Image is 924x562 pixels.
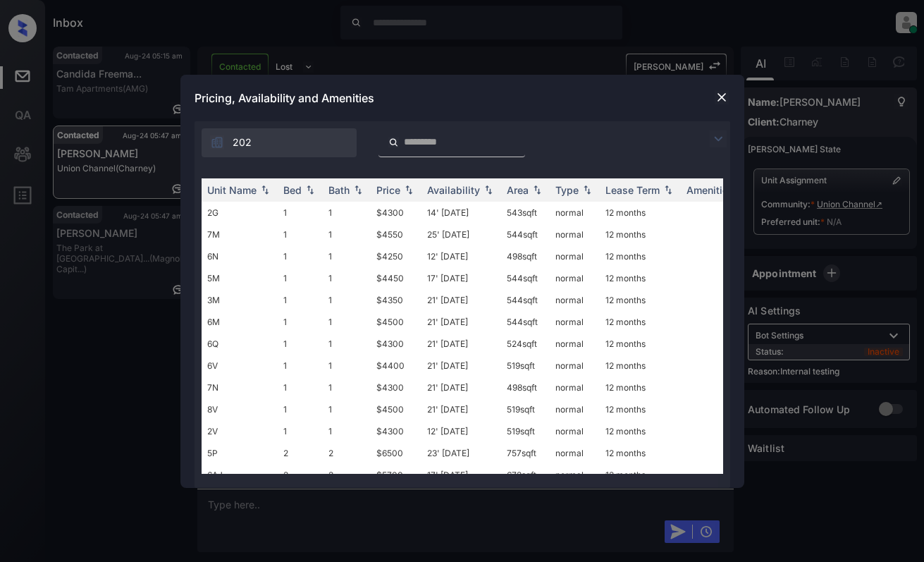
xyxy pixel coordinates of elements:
div: Bed [283,184,302,196]
td: 5P [202,442,278,464]
img: sorting [258,185,272,195]
img: icon-zuma [710,130,727,147]
td: 672 sqft [501,464,550,486]
td: 12 months [600,420,681,442]
td: 12 months [600,442,681,464]
td: normal [550,377,600,398]
td: 543 sqft [501,202,550,224]
td: 12' [DATE] [421,420,501,442]
td: 757 sqft [501,442,550,464]
div: Lease Term [605,184,660,196]
td: 2 [278,442,323,464]
td: 2 [278,464,323,486]
td: $5700 [371,464,421,486]
td: $4300 [371,377,421,398]
td: 21' [DATE] [421,355,501,377]
td: 8V [202,398,278,420]
div: Pricing, Availability and Amenities [180,75,744,121]
td: 519 sqft [501,398,550,420]
td: 12 months [600,224,681,245]
td: 1 [278,202,323,224]
td: 21' [DATE] [421,289,501,311]
img: sorting [351,185,365,195]
td: $4350 [371,289,421,311]
td: 17' [DATE] [421,464,501,486]
td: 544 sqft [501,289,550,311]
div: Type [555,184,579,196]
td: 1 [278,311,323,333]
td: $4300 [371,333,421,355]
td: 17' [DATE] [421,267,501,289]
td: $6500 [371,442,421,464]
td: 12 months [600,289,681,311]
td: $4250 [371,245,421,267]
td: 12 months [600,355,681,377]
td: 23' [DATE] [421,442,501,464]
td: 12 months [600,202,681,224]
td: 5M [202,267,278,289]
td: 2G [202,202,278,224]
td: 7M [202,224,278,245]
div: Bath [328,184,350,196]
td: 1 [323,398,371,420]
td: 2 [323,442,371,464]
td: 12 months [600,267,681,289]
td: normal [550,355,600,377]
td: 6M [202,311,278,333]
img: close [715,90,729,104]
td: 21' [DATE] [421,311,501,333]
td: 519 sqft [501,355,550,377]
td: 1 [278,224,323,245]
td: 1 [278,420,323,442]
td: 21' [DATE] [421,398,501,420]
td: normal [550,245,600,267]
img: sorting [303,185,317,195]
td: 1 [323,311,371,333]
td: 1 [278,355,323,377]
td: 12 months [600,377,681,398]
td: 6Q [202,333,278,355]
td: 12' [DATE] [421,245,501,267]
div: Area [507,184,529,196]
img: icon-zuma [210,135,224,149]
td: normal [550,398,600,420]
td: 3M [202,289,278,311]
td: 6N [202,245,278,267]
td: 2V [202,420,278,442]
td: $4500 [371,311,421,333]
td: 1 [323,202,371,224]
td: 1 [323,333,371,355]
img: sorting [402,185,416,195]
span: 202 [233,135,252,150]
td: 21' [DATE] [421,333,501,355]
div: Unit Name [207,184,257,196]
td: 2 [323,464,371,486]
td: 6V [202,355,278,377]
td: 12 months [600,464,681,486]
div: Amenities [686,184,734,196]
td: 1 [323,289,371,311]
td: 1 [278,377,323,398]
td: normal [550,267,600,289]
td: 1 [323,420,371,442]
td: 12 months [600,333,681,355]
td: 498 sqft [501,377,550,398]
td: $4500 [371,398,421,420]
div: Price [376,184,400,196]
img: sorting [530,185,544,195]
div: Availability [427,184,480,196]
td: 1 [278,289,323,311]
td: 25' [DATE] [421,224,501,245]
td: 1 [323,355,371,377]
td: normal [550,333,600,355]
td: $4400 [371,355,421,377]
td: 1 [323,377,371,398]
img: sorting [481,185,495,195]
td: normal [550,311,600,333]
td: 1 [278,398,323,420]
img: sorting [661,185,675,195]
td: 7N [202,377,278,398]
td: $4300 [371,202,421,224]
td: 12 months [600,311,681,333]
td: 544 sqft [501,267,550,289]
